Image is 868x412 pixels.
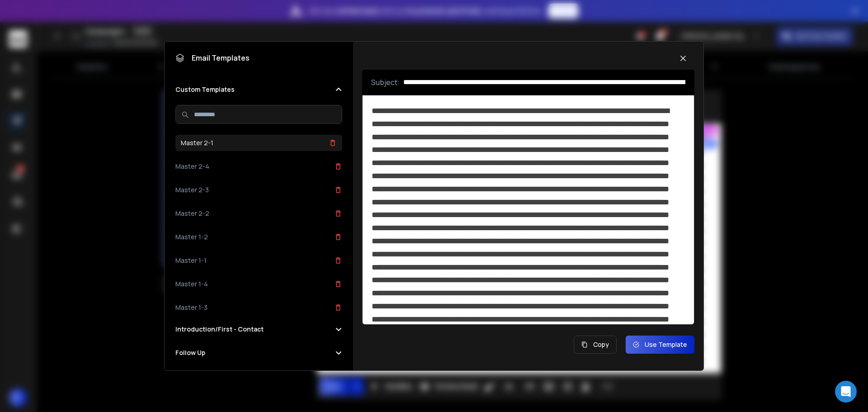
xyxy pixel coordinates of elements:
button: Introduction/First - Contact [175,325,342,334]
h3: Master 2-3 [175,185,209,194]
h3: Master 2-2 [175,209,209,218]
h1: Email Templates [175,52,250,63]
h2: Custom Templates [175,85,235,94]
button: Custom Templates [175,85,342,94]
h3: Master 1-2 [175,232,208,242]
h3: Master 2-1 [181,138,213,147]
h3: Master 2-4 [175,162,209,171]
h3: Master 1-1 [175,256,207,265]
h3: Master 1-4 [175,279,208,289]
p: Subject: [371,77,400,88]
div: Open Intercom Messenger [835,381,857,403]
button: Use Template [626,336,694,354]
button: Copy [574,336,617,354]
button: Follow Up [175,348,342,357]
h3: Master 1-3 [175,303,208,312]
